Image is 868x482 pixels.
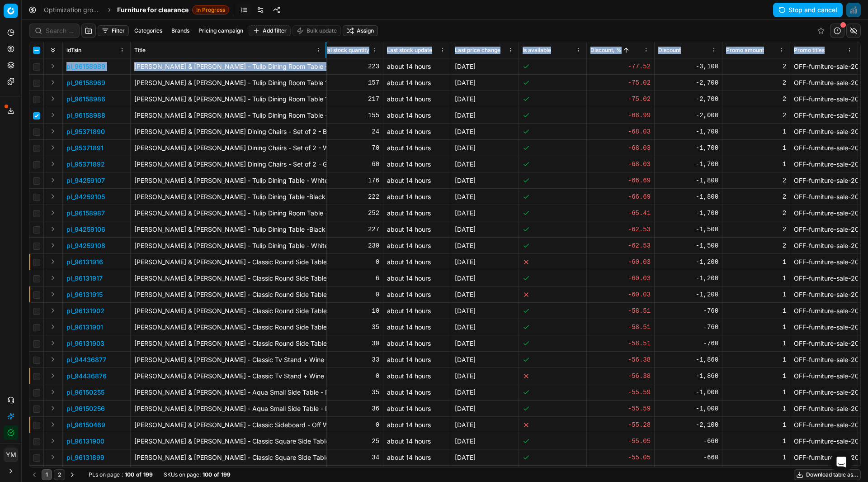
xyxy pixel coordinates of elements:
button: 1 [42,469,52,480]
div: 2 [726,209,786,218]
div: -55.05 [590,437,651,446]
button: Expand [47,207,58,218]
p: pl_96131915 [66,290,103,299]
div: -1,200 [658,258,718,267]
p: [PERSON_NAME] & [PERSON_NAME] - Classic Sideboard - Off White [134,420,323,430]
div: -60.03 [590,258,651,267]
div: -3,100 [658,62,718,71]
span: [DATE] [455,307,476,315]
span: [DATE] [455,388,476,396]
div: OFF-furniture-sale-2025-04-16 [794,323,854,332]
div: 25 [319,437,379,446]
p: pl_96158969 [66,78,105,87]
div: 60 [319,160,379,169]
span: Promo titles [794,47,825,54]
div: -2,000 [658,111,718,120]
p: [PERSON_NAME] & [PERSON_NAME] - Classic Tv Stand + Wine Cabinet 1.4m - Off White/Brown [134,372,323,381]
p: pl_95371891 [66,143,104,153]
span: [DATE] [455,339,476,347]
div: -2,700 [658,78,718,87]
div: 36 [319,404,379,413]
div: OFF-furniture-sale-2025-04-16 [794,160,854,169]
div: 252 [319,209,379,218]
div: 2 [726,78,786,87]
div: -62.53 [590,241,651,250]
div: OFF-furniture-sale-2025-04-16 [794,127,854,136]
div: 0 [319,420,379,430]
div: -65.41 [590,209,651,218]
div: 2 [726,241,786,250]
p: pl_96158988 [66,111,105,120]
div: -60.03 [590,274,651,283]
button: Sorted by Discount, % ascending [622,46,631,55]
span: about 14 hours [387,291,431,298]
div: 157 [319,78,379,87]
div: -55.59 [590,388,651,397]
p: [PERSON_NAME] & [PERSON_NAME] - Tulip Dining Room Table -Natural - 120 cm [134,62,323,71]
span: In Progress [192,5,229,14]
div: 1 [726,404,786,413]
span: [DATE] [455,160,476,168]
button: Expand [47,419,58,430]
div: OFF-furniture-sale-2025-04-16 [794,420,854,430]
span: Furniture for clearanceIn Progress [117,5,229,14]
div: 0 [319,290,379,299]
button: Go to next page [67,469,78,480]
div: 1 [726,258,786,267]
button: Expand [47,289,58,300]
div: -56.38 [590,355,651,364]
span: about 14 hours [387,356,431,363]
div: 222 [319,192,379,201]
button: pl_96131916 [66,258,103,267]
button: Brands [168,25,193,36]
strong: 100 [203,471,212,478]
div: OFF-furniture-sale-2025-04-16; ON-spring-home-makeover-2025-09-08 [794,111,854,120]
button: Expand [47,370,58,381]
div: -1,800 [658,176,718,185]
div: -75.02 [590,78,651,87]
span: about 14 hours [387,160,431,168]
button: pl_94259107 [66,176,105,185]
div: OFF-furniture-sale-2025-04-16 [794,404,854,413]
div: 1 [726,355,786,364]
p: [PERSON_NAME] & [PERSON_NAME] - Classic Round Side Table Set - Off White [134,258,323,267]
div: 70 [319,143,379,153]
p: pl_94259108 [66,241,105,250]
p: [PERSON_NAME] & [PERSON_NAME] - Tulip Dining Table - White - 90 cm [134,176,323,185]
div: 30 [319,339,379,348]
button: Expand [47,224,58,234]
p: [PERSON_NAME] & [PERSON_NAME] Dining Chairs - Set of 2 - Grey [134,160,323,169]
div: 0 [319,258,379,267]
div: 1 [726,127,786,136]
span: about 14 hours [387,128,431,135]
div: OFF-furniture-sale-2025-04-16 [794,388,854,397]
div: 176 [319,176,379,185]
button: pl_96150256 [66,404,105,413]
p: [PERSON_NAME] & [PERSON_NAME] - Classic Round Side Table - White Satin [134,306,323,315]
button: pl_96150469 [66,420,105,430]
div: 1 [726,274,786,283]
button: pl_96150255 [66,388,104,397]
p: pl_96158986 [66,95,105,104]
div: -66.69 [590,192,651,201]
div: -2,100 [658,420,718,430]
span: about 14 hours [387,209,431,217]
nav: breadcrumb [44,5,229,14]
div: OFF-furniture-sale-2025-04-16; ON-spring-home-makeover-2025-09-08 [794,176,854,185]
span: [DATE] [455,62,476,70]
button: Expand [47,110,58,120]
div: -68.99 [590,111,651,120]
button: Expand [47,435,58,446]
div: -760 [658,306,718,315]
span: about 14 hours [387,258,431,266]
span: [DATE] [455,291,476,298]
p: [PERSON_NAME] & [PERSON_NAME] - Tulip Dining Room Table -Natural - 60 cm [134,209,323,218]
div: -1,700 [658,127,718,136]
p: [PERSON_NAME] & [PERSON_NAME] - Aqua Small Side Table - Nature/Graphite [134,404,323,413]
div: OFF-furniture-sale-2025-04-16 [794,306,854,315]
a: Optimization groups [44,5,102,14]
button: pl_96131899 [66,453,104,462]
span: [DATE] [455,193,476,200]
div: -1,500 [658,225,718,234]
